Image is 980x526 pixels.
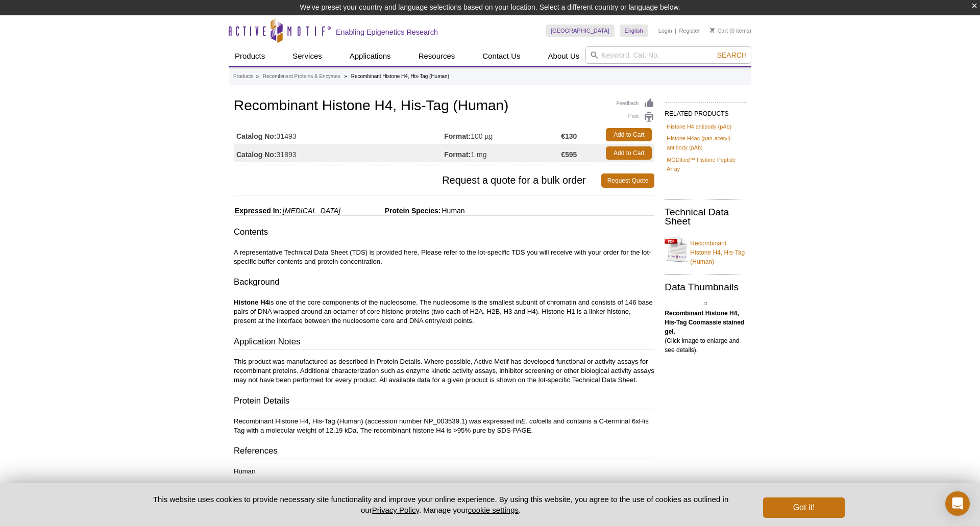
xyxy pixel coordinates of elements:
[665,283,746,292] h2: Data Thumbnails
[679,27,700,34] a: Register
[229,46,271,66] a: Products
[444,150,471,159] strong: Format:
[704,302,707,305] img: Recombinant Histone H4, His-Tag Coomassie gel
[665,310,744,335] b: Recombinant Histone H4, His-Tag Coomassie stained gel.
[234,298,269,306] strong: Histone H4
[561,132,577,141] strong: €130
[476,46,526,66] a: Contact Us
[234,144,444,162] td: 31893
[234,357,654,385] p: This product was manufactured as described in Protein Details. Where possible, Active Motif has d...
[710,27,728,34] a: Cart
[256,73,259,79] li: »
[283,207,340,215] i: [MEDICAL_DATA]
[234,467,654,476] p: Human
[620,24,648,37] a: English
[616,98,654,109] a: Feedback
[234,173,601,188] span: Request a quote for a bulk order
[468,506,519,514] button: cookie settings
[675,24,676,37] li: |
[444,126,561,144] td: 100 µg
[710,28,715,33] img: Your Cart
[606,146,652,160] a: Add to Cart
[234,248,654,266] p: A representative Technical Data Sheet (TDS) is provided here. Please refer to the lot-specific TD...
[665,309,746,355] p: (Click image to enlarge and see details).
[234,336,654,350] h3: Application Notes
[344,73,347,79] li: »
[714,51,750,60] button: Search
[236,132,277,141] strong: Catalog No:
[546,24,615,37] a: [GEOGRAPHIC_DATA]
[665,208,746,226] h2: Technical Data Sheet
[344,46,397,66] a: Applications
[667,122,731,131] a: Histone H4 antibody (pAb)
[444,132,471,141] strong: Format:
[135,494,746,515] p: This website uses cookies to provide necessary site functionality and improve your online experie...
[606,128,652,141] a: Add to Cart
[601,173,655,188] a: Request Quote
[665,233,746,266] a: Recombinant Histone H4, His-Tag (Human)
[263,72,340,81] a: Recombinant Proteins & Enzymes
[710,24,751,37] li: (0 items)
[945,491,970,516] div: Open Intercom Messenger
[351,73,449,79] li: Recombinant Histone H4, His-Tag (Human)
[763,497,845,518] button: Got it!
[521,417,538,425] i: E. col
[234,298,654,325] p: is one of the core components of the nucleosome. The nucleosome is the smallest subunit of chroma...
[234,417,654,435] p: Recombinant Histone H4, His-Tag (Human) (accession number NP_003539.1) was expressed in cells and...
[667,134,744,152] a: Histone H4ac (pan-acetyl) antibody (pAb)
[561,150,577,159] strong: €595
[667,155,744,173] a: MODified™ Histone Peptide Array
[234,395,654,409] h3: Protein Details
[372,506,419,514] a: Privacy Policy
[585,46,751,64] input: Keyword, Cat. No.
[342,207,441,215] span: Protein Species:
[336,28,438,37] h2: Enabling Epigenetics Research
[665,102,746,120] h2: RELATED PRODUCTS
[234,226,654,240] h3: Contents
[658,27,672,34] a: Login
[234,276,654,290] h3: Background
[286,46,328,66] a: Services
[542,46,586,66] a: About Us
[717,51,747,59] span: Search
[233,72,253,81] a: Products
[440,207,464,215] span: Human
[234,98,654,115] h1: Recombinant Histone H4, His-Tag (Human)
[234,126,444,144] td: 31493
[444,144,561,162] td: 1 mg
[616,112,654,123] a: Print
[234,445,654,459] h3: References
[236,150,277,159] strong: Catalog No:
[234,207,282,215] span: Expressed In:
[412,46,461,66] a: Resources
